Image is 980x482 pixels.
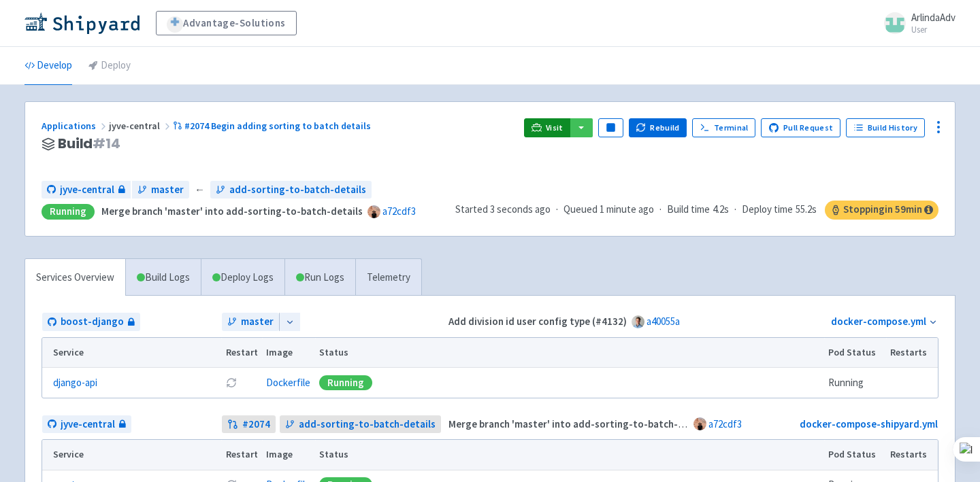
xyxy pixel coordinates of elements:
th: Status [315,440,824,470]
a: add-sorting-to-batch-details [210,181,372,199]
a: Terminal [692,118,755,137]
span: boost-django [61,314,124,330]
a: master [132,181,189,199]
strong: Merge branch 'master' into add-sorting-to-batch-details [101,205,363,218]
button: Rebuild [629,118,687,137]
span: Visit [546,122,563,133]
span: # 14 [93,134,120,153]
th: Restart [221,338,262,368]
button: Pause [598,118,623,137]
small: User [911,25,955,34]
span: jyve-central [61,417,115,432]
span: master [151,182,184,198]
span: Build time [667,202,710,218]
img: Shipyard logo [24,12,140,34]
th: Restarts [886,338,938,368]
span: 4.2s [713,202,729,218]
a: docker-compose-shipyard.yml [800,417,938,430]
a: a72cdf3 [382,205,416,218]
a: Pull Request [761,118,840,137]
a: Advantage-Solutions [156,11,297,35]
a: Deploy [88,47,131,85]
th: Service [42,338,221,368]
a: a40055a [647,315,680,328]
a: Telemetry [355,259,421,296]
span: jyve-central [109,120,173,132]
a: docker-compose.yml [831,315,926,328]
th: Status [315,338,824,368]
span: ArlindaAdv [911,11,955,24]
a: Applications [42,120,109,132]
time: 3 seconds ago [490,203,551,216]
a: Visit [524,118,570,137]
strong: Add division id user config type (#4132) [448,315,627,328]
span: 55.2s [796,202,817,218]
span: Deploy time [742,202,793,218]
a: jyve-central [42,181,131,199]
th: Image [262,440,315,470]
th: Pod Status [824,440,886,470]
strong: Merge branch 'master' into add-sorting-to-batch-details [448,417,710,430]
span: add-sorting-to-batch-details [229,182,366,198]
th: Restarts [886,440,938,470]
a: a72cdf3 [708,417,742,430]
a: Services Overview [25,259,125,296]
th: Image [262,338,315,368]
td: Running [824,368,886,398]
button: Restart pod [226,377,237,388]
a: Build History [846,118,925,137]
a: #2074 Begin adding sorting to batch details [173,120,373,132]
span: master [241,314,274,330]
a: Dockerfile [266,376,310,389]
strong: # 2074 [242,417,270,432]
div: Running [42,204,95,220]
a: jyve-central [42,415,131,434]
div: Running [319,375,372,390]
th: Service [42,440,221,470]
a: #2074 [222,415,276,434]
time: 1 minute ago [600,203,654,216]
span: Stopping in 59 min [825,201,938,220]
span: ← [195,182,205,198]
a: django-api [53,375,97,391]
span: Build [58,136,120,152]
th: Restart [221,440,262,470]
a: Build Logs [126,259,201,296]
span: jyve-central [60,182,114,198]
div: · · · [455,201,938,220]
a: Run Logs [284,259,355,296]
a: Deploy Logs [201,259,284,296]
a: master [222,313,279,331]
a: Develop [24,47,72,85]
span: add-sorting-to-batch-details [299,417,436,432]
th: Pod Status [824,338,886,368]
span: Started [455,203,551,216]
a: boost-django [42,313,140,331]
a: add-sorting-to-batch-details [280,415,441,434]
a: ArlindaAdv User [876,12,955,34]
span: Queued [563,203,654,216]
